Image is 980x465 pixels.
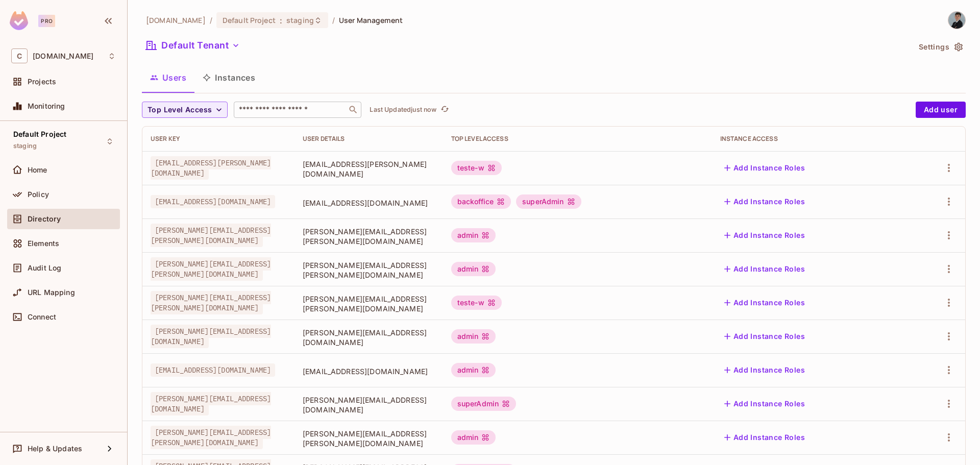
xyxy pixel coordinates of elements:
div: admin [451,329,496,344]
span: URL Mapping [28,288,75,297]
span: Default Project [13,130,66,138]
span: [PERSON_NAME][EMAIL_ADDRESS][PERSON_NAME][DOMAIN_NAME] [303,429,435,448]
span: [PERSON_NAME][EMAIL_ADDRESS][PERSON_NAME][DOMAIN_NAME] [303,260,435,280]
button: Instances [194,65,263,90]
div: admin [451,228,496,242]
span: [EMAIL_ADDRESS][DOMAIN_NAME] [151,195,275,208]
div: Top Level Access [451,135,704,143]
span: [PERSON_NAME][EMAIL_ADDRESS][DOMAIN_NAME] [303,328,435,347]
span: Home [28,166,47,174]
span: [PERSON_NAME][EMAIL_ADDRESS][DOMAIN_NAME] [303,395,435,414]
button: Add Instance Roles [720,160,809,176]
span: [PERSON_NAME][EMAIL_ADDRESS][PERSON_NAME][DOMAIN_NAME] [303,227,435,246]
img: SReyMgAAAABJRU5ErkJggg== [10,11,28,30]
button: Add Instance Roles [720,295,809,311]
button: Add Instance Roles [720,429,809,446]
button: Add Instance Roles [720,362,809,378]
div: teste-w [451,161,502,175]
span: [EMAIL_ADDRESS][DOMAIN_NAME] [151,363,275,377]
span: Help & Updates [28,445,82,453]
div: superAdmin [451,397,517,411]
div: teste-w [451,296,502,310]
div: Instance Access [720,135,897,143]
p: Last Updated just now [370,106,436,114]
span: Directory [28,215,61,223]
div: admin [451,262,496,276]
li: / [210,15,212,25]
div: User Details [303,135,435,143]
span: Workspace: casadosventos.com.br [33,52,93,60]
button: Add Instance Roles [720,261,809,277]
span: Audit Log [28,264,61,272]
button: Add Instance Roles [720,227,809,243]
button: Add Instance Roles [720,396,809,412]
span: Top Level Access [148,104,212,116]
div: User Key [151,135,286,143]
span: C [11,48,28,63]
span: [PERSON_NAME][EMAIL_ADDRESS][DOMAIN_NAME] [151,392,271,415]
button: Default Tenant [142,37,244,54]
span: [EMAIL_ADDRESS][PERSON_NAME][DOMAIN_NAME] [303,159,435,179]
span: [PERSON_NAME][EMAIL_ADDRESS][PERSON_NAME][DOMAIN_NAME] [151,426,271,449]
span: Click to refresh data [436,104,451,116]
span: [EMAIL_ADDRESS][PERSON_NAME][DOMAIN_NAME] [151,156,271,180]
div: backoffice [451,194,511,209]
span: the active workspace [146,15,206,25]
span: staging [13,142,37,150]
span: Connect [28,313,56,321]
span: Projects [28,78,56,86]
button: Top Level Access [142,102,228,118]
button: refresh [438,104,451,116]
img: Thales Lobo [948,12,965,29]
span: [PERSON_NAME][EMAIL_ADDRESS][PERSON_NAME][DOMAIN_NAME] [151,257,271,281]
span: [PERSON_NAME][EMAIL_ADDRESS][DOMAIN_NAME] [151,325,271,348]
div: admin [451,363,496,377]
span: [EMAIL_ADDRESS][DOMAIN_NAME] [303,198,435,208]
button: Add Instance Roles [720,328,809,345]
span: refresh [440,105,449,115]
span: [EMAIL_ADDRESS][DOMAIN_NAME] [303,366,435,376]
span: Elements [28,239,59,248]
span: Policy [28,190,49,199]
span: Monitoring [28,102,65,110]
span: Default Project [223,15,276,25]
span: [PERSON_NAME][EMAIL_ADDRESS][PERSON_NAME][DOMAIN_NAME] [151,224,271,247]
button: Add Instance Roles [720,193,809,210]
div: admin [451,430,496,445]
button: Users [142,65,194,90]
li: / [332,15,335,25]
span: : [279,16,283,25]
span: [PERSON_NAME][EMAIL_ADDRESS][PERSON_NAME][DOMAIN_NAME] [151,291,271,314]
div: Pro [38,15,55,27]
span: staging [286,15,314,25]
div: superAdmin [516,194,581,209]
span: [PERSON_NAME][EMAIL_ADDRESS][PERSON_NAME][DOMAIN_NAME] [303,294,435,313]
button: Add user [916,102,966,118]
button: Settings [915,39,966,55]
span: User Management [339,15,403,25]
